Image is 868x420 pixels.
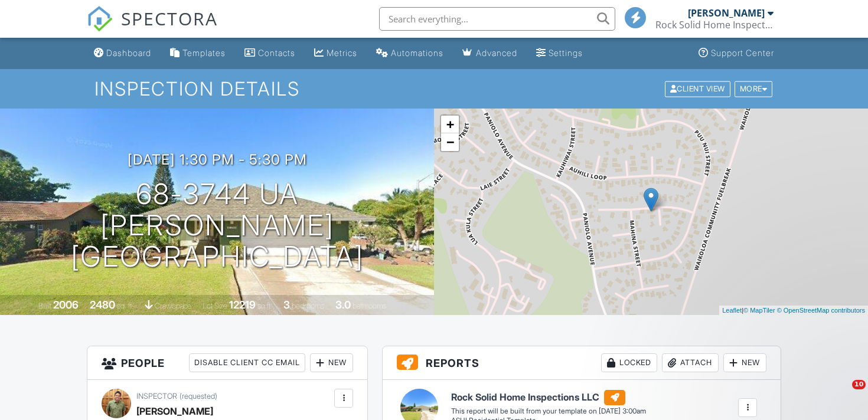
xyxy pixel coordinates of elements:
h3: Reports [383,346,781,380]
div: 3 [283,298,290,311]
div: Metrics [327,48,357,58]
span: bedrooms [292,301,324,310]
span: Inspector [136,392,177,401]
div: Client View [665,81,730,97]
div: Locked [601,353,657,372]
a: Dashboard [89,42,156,64]
span: Built [38,301,51,310]
div: More [735,81,773,97]
div: 12219 [229,298,256,311]
a: SPECTORA [87,16,218,41]
span: crawlspace [155,301,191,310]
div: 2006 [53,298,79,311]
a: Support Center [694,42,779,64]
span: Lot Size [203,301,227,310]
a: Settings [531,42,588,64]
h3: People [87,346,367,380]
iframe: Intercom live chat [828,380,856,408]
div: 3.0 [335,298,351,311]
a: Automations (Basic) [371,42,448,64]
span: sq. ft. [117,301,133,310]
div: [PERSON_NAME] [688,7,765,19]
h3: [DATE] 1:30 pm - 5:30 pm [128,152,307,168]
span: sq.ft. [257,301,272,310]
div: [PERSON_NAME] [136,402,213,420]
div: Contacts [258,48,295,58]
a: Metrics [309,42,362,64]
input: Search everything... [379,7,615,31]
div: New [310,353,353,372]
div: 2480 [90,298,115,311]
a: Contacts [240,42,300,64]
div: Settings [549,48,583,58]
div: Dashboard [106,48,151,58]
h1: Inspection Details [94,78,774,99]
div: Support Center [711,48,774,58]
a: Zoom in [441,116,459,133]
div: Disable Client CC Email [189,353,305,372]
h1: 68-3744 Ua [PERSON_NAME] [GEOGRAPHIC_DATA] [19,179,415,272]
div: Rock Solid Home Inspections LLC [655,19,774,31]
a: Client View [664,84,733,93]
a: Advanced [458,42,522,64]
a: Zoom out [441,133,459,151]
div: Advanced [476,48,517,58]
span: bathrooms [353,301,386,310]
h6: Rock Solid Home Inspections LLC [451,390,646,405]
span: 10 [852,380,866,389]
a: Templates [165,42,230,64]
div: This report will be built from your template on [DATE] 3:00am [451,406,646,416]
div: Automations [391,48,443,58]
span: (requested) [180,392,217,401]
div: Templates [182,48,226,58]
span: SPECTORA [121,6,218,31]
img: The Best Home Inspection Software - Spectora [87,6,113,32]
